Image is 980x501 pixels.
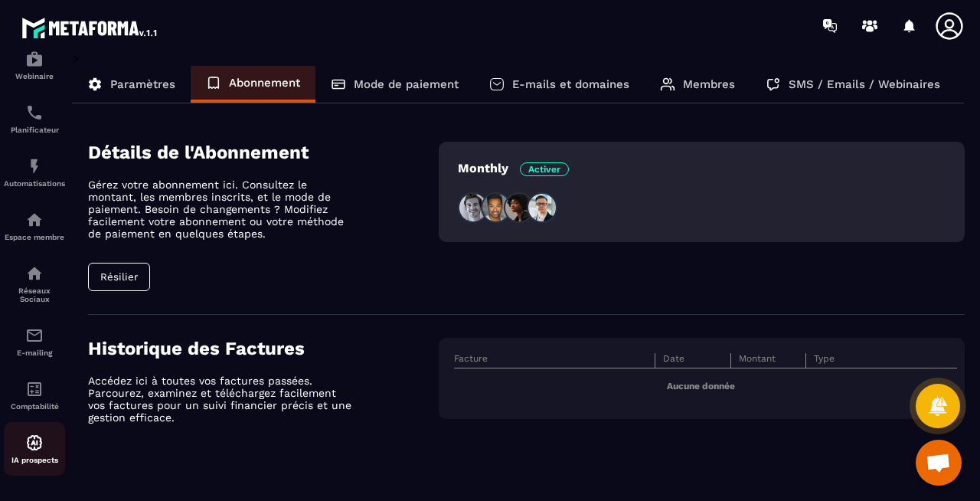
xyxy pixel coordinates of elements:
[454,368,957,404] td: Aucune donnée
[88,338,439,359] h4: Historique des Factures
[25,103,44,122] img: scheduler
[4,38,65,92] a: automationsautomationsWebinaire
[25,157,44,175] img: automations
[454,353,655,368] th: Facture
[655,353,731,368] th: Date
[88,263,150,291] button: Résilier
[527,192,557,223] img: people4
[88,178,356,240] p: Gérez votre abonnement ici. Consultez le montant, les membres inscrits, et le mode de paiement. B...
[4,315,65,368] a: emailemailE-mailing
[72,51,965,470] div: >
[4,456,65,464] p: IA prospects
[88,142,439,163] h4: Détails de l'Abonnement
[4,287,65,303] p: Réseaux Sociaux
[789,77,940,91] p: SMS / Emails / Webinaires
[25,50,44,68] img: automations
[354,77,459,91] p: Mode de paiement
[4,253,65,315] a: social-networksocial-networkRéseaux Sociaux
[229,76,300,90] p: Abonnement
[110,77,175,91] p: Paramètres
[4,146,65,199] a: automationsautomationsAutomatisations
[916,440,962,486] a: Ouvrir le chat
[25,264,44,283] img: social-network
[25,380,44,398] img: accountant
[88,375,356,424] p: Accédez ici à toutes vos factures passées. Parcourez, examinez et téléchargez facilement vos fact...
[683,77,735,91] p: Membres
[806,353,957,368] th: Type
[25,211,44,229] img: automations
[4,72,65,80] p: Webinaire
[21,14,159,41] img: logo
[25,434,44,452] img: automations
[520,162,569,176] span: Activer
[4,368,65,422] a: accountantaccountantComptabilité
[4,233,65,241] p: Espace membre
[458,161,569,175] p: Monthly
[512,77,629,91] p: E-mails et domaines
[4,92,65,146] a: schedulerschedulerPlanificateur
[4,349,65,357] p: E-mailing
[25,326,44,345] img: email
[4,126,65,134] p: Planificateur
[458,192,488,223] img: people1
[4,199,65,253] a: automationsautomationsEspace membre
[4,402,65,411] p: Comptabilité
[730,353,806,368] th: Montant
[4,179,65,188] p: Automatisations
[504,192,534,223] img: people3
[481,192,511,223] img: people2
